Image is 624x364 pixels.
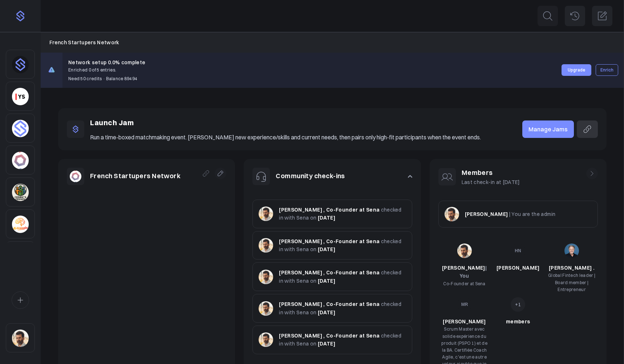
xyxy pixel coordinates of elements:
[457,297,472,312] img: MR
[318,340,335,347] span: [DATE]
[259,206,273,221] img: 61d6c3411a19c558e8367cb564fe3fe14d41f750.jpg
[465,211,508,217] span: [PERSON_NAME]
[445,207,459,221] img: sqr4epb0z8e5jm577i6jxqftq3ng
[549,265,595,271] span: [PERSON_NAME] .
[279,301,401,315] span: checked in with Sena on
[457,244,472,258] img: sqr4epb0z8e5jm577i6jxqftq3ng
[279,269,380,276] span: [PERSON_NAME] , Co-Founder at Sena
[259,270,273,284] img: 61d6c3411a19c558e8367cb564fe3fe14d41f750.jpg
[511,244,525,258] img: HN
[12,120,29,137] img: 4sptar4mobdn0q43dsu7jy32kx6j
[259,238,273,253] img: 61d6c3411a19c558e8367cb564fe3fe14d41f750.jpg
[279,269,401,284] span: checked in with Sena on
[462,168,520,178] h1: Members
[68,66,145,73] p: Enriched 0 of 5 entries.
[252,294,412,323] button: [PERSON_NAME] , Co-Founder at Sena checked in with Sena on [DATE]
[318,214,335,221] span: [DATE]
[515,300,521,308] p: +1
[252,262,412,291] button: [PERSON_NAME] , Co-Founder at Sena checked in with Sena on [DATE]
[15,10,26,22] img: purple-logo-18f04229334c5639164ff563510a1dba46e1211543e89c7069427642f6c28bac.png
[49,38,119,46] a: French Startupers Network
[90,117,481,128] p: Launch Jam
[279,301,380,307] span: [PERSON_NAME] , Co-Founder at Sena
[443,318,486,325] span: [PERSON_NAME]
[279,332,380,339] span: [PERSON_NAME] , Co-Founder at Sena
[68,58,145,66] h3: Network setup 0.0% complete
[90,171,181,181] h1: French Startupers Network
[548,273,595,292] span: Global Fintech leader | Board member | Entrepreneur
[318,309,335,316] span: [DATE]
[90,133,481,142] p: Run a time-boxed matchmaking event. [PERSON_NAME] new experience/skills and current needs, then p...
[252,326,412,354] button: [PERSON_NAME] , Co-Founder at Sena checked in with Sena on [DATE]
[442,265,487,279] span: [PERSON_NAME]
[49,38,615,46] nav: Breadcrumb
[562,64,591,76] button: Upgrade
[443,281,485,286] span: Co-Founder at Sena
[506,318,530,325] span: members
[12,56,29,73] img: dhnou9yomun9587rl8johsq6w6vr
[244,159,421,194] button: Community check-ins
[68,75,145,82] p: Need 50 credits · Balance 89494
[12,152,29,169] img: 4hc3xb4og75h35779zhp6duy5ffo
[509,211,556,217] span: | You are the admin
[259,301,273,316] img: 61d6c3411a19c558e8367cb564fe3fe14d41f750.jpg
[318,278,335,284] span: [DATE]
[522,120,574,138] a: Manage Jams
[462,178,520,186] p: Last check-in at [DATE]
[12,216,29,233] img: 2jp1kfh9ib76c04m8niqu4f45e0u
[276,172,345,180] a: Community check-ins
[279,206,380,213] span: [PERSON_NAME] , Co-Founder at Sena
[12,88,29,105] img: yorkseed.co
[70,171,81,182] img: 4hc3xb4og75h35779zhp6duy5ffo
[252,231,412,260] button: [PERSON_NAME] , Co-Founder at Sena checked in with Sena on [DATE]
[12,330,29,347] img: sqr4epb0z8e5jm577i6jxqftq3ng
[596,64,618,76] button: Enrich
[318,246,335,253] span: [DATE]
[279,238,380,245] span: [PERSON_NAME] , Co-Founder at Sena
[12,184,29,201] img: 3pj2efuqyeig3cua8agrd6atck9r
[564,244,579,258] img: 7bfaab460a75619020b3815669bf109f7f3895b6.jpg
[259,332,273,347] img: 61d6c3411a19c558e8367cb564fe3fe14d41f750.jpg
[497,265,540,271] span: [PERSON_NAME]
[252,200,412,228] button: [PERSON_NAME] , Co-Founder at Sena checked in with Sena on [DATE]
